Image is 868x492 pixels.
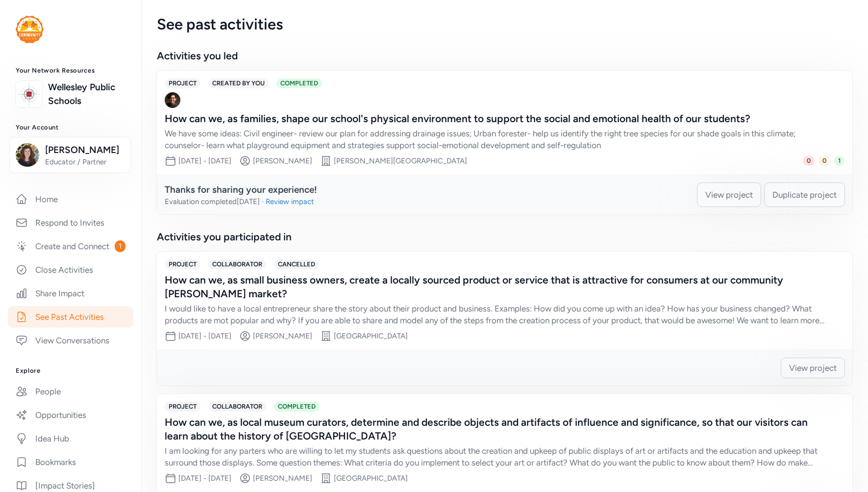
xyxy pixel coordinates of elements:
[9,137,131,173] button: [PERSON_NAME]Educator / Partner
[253,473,312,483] div: [PERSON_NAME]
[262,197,264,207] span: ·
[8,188,133,210] a: Home
[165,92,180,108] img: Avatar
[8,330,133,351] a: View Conversations
[165,112,825,126] div: How can we, as families, shape our school's physical environment to support the social and emotio...
[16,367,125,375] h3: Explore
[45,143,124,157] span: [PERSON_NAME]
[208,78,269,88] span: CREATED BY YOU
[834,156,844,166] span: 1
[8,283,133,304] a: Share Impact
[705,189,753,201] span: View project
[818,156,830,166] span: 0
[16,124,125,131] h3: Your Account
[165,415,825,443] div: How can we, as local museum curators, determine and describe objects and artifacts of influence a...
[276,78,322,88] span: COMPLETED
[8,259,133,281] a: Close Activities
[274,402,320,412] span: COMPLETED
[8,381,133,402] a: People
[803,156,815,166] span: 0
[165,402,200,412] span: PROJECT
[789,362,837,374] span: View project
[8,428,133,449] a: Idea Hub
[165,259,200,269] span: PROJECT
[8,404,133,426] a: Opportunities
[208,259,266,269] span: COLLABORATOR
[697,182,761,207] button: View project
[178,474,231,483] span: [DATE] - [DATE]
[274,259,319,269] span: CANCELLED
[178,332,231,340] span: [DATE] - [DATE]
[764,182,845,207] button: Duplicate project
[334,331,408,341] div: [GEOGRAPHIC_DATA]
[165,303,825,326] div: I would like to have a local entrepreneur share the story about their product and business. Examp...
[16,16,44,43] img: logo
[48,80,125,108] a: Wellesley Public Schools
[266,197,314,207] div: Review impact
[334,156,467,166] div: [PERSON_NAME][GEOGRAPHIC_DATA]
[334,473,408,483] div: [GEOGRAPHIC_DATA]
[157,49,852,63] h2: Activities you led
[8,235,133,257] a: Create and Connect1
[8,306,133,328] a: See Past Activities
[165,273,825,301] div: How can we, as small business owners, create a locally sourced product or service that is attract...
[8,451,133,473] a: Bookmarks
[165,78,200,88] span: PROJECT
[772,189,837,201] span: Duplicate project
[45,157,124,167] span: Educator / Partner
[16,67,125,75] h3: Your Network Resources
[8,212,133,233] a: Respond to Invites
[165,128,825,151] div: We have some ideas: Civil engineer- review our plan for addressing drainage issues; Urban foreste...
[157,230,852,244] h2: Activities you participated in
[178,156,231,165] span: [DATE] - [DATE]
[115,240,125,252] span: 1
[157,16,852,33] div: See past activities
[208,402,266,412] span: COLLABORATOR
[253,331,312,341] div: [PERSON_NAME]
[165,445,825,468] div: I am looking for any parters who are willing to let my students ask questions about the creation ...
[781,358,845,378] button: View project
[165,183,317,197] div: Thanks for sharing your experience!
[165,197,260,207] div: Evaluation completed [DATE]
[18,83,40,105] img: logo
[253,156,312,166] div: [PERSON_NAME]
